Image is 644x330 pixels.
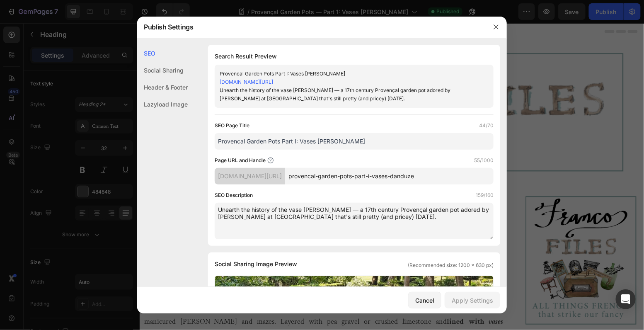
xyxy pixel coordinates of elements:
a: [DOMAIN_NAME][URL] [220,79,273,85]
div: Lazyload Image [137,96,188,113]
p: ⁠⁠⁠⁠⁠⁠⁠ [5,168,327,186]
strong: magical about the gardens [87,267,174,276]
button: Cancel [408,292,441,308]
input: Title [215,133,494,150]
button: Apply Settings [445,292,500,308]
img: gempages_525308358450742109-73f7c920-7cae-439c-9ad0-ccbf74c92138.png [13,24,492,155]
strong: Summertime in [GEOGRAPHIC_DATA] is beautiful [5,240,363,262]
div: Social Sharing [137,62,188,79]
h2: Rich Text Editor. Editing area: main [4,167,328,187]
h1: Search Result Preview [215,51,494,61]
label: Page URL and Handle [215,156,266,165]
div: Open Intercom Messenger [616,289,636,309]
strong: [PERSON_NAME] [261,213,319,222]
label: SEO Page Title [215,121,249,130]
strong: Provençal Garden Pots — Part 1: Vases [PERSON_NAME] [5,168,327,185]
strong: Cézanne [330,213,357,222]
span: (Recommended size: 1200 x 630 px) [408,262,494,269]
label: 159/160 [476,191,494,199]
strong: lined with [307,294,344,303]
h2: A Provençal Daydream [4,192,364,207]
div: SEO [137,45,188,62]
img: Alt image [381,167,501,308]
div: Provencal Garden Pots Part I: Vases [PERSON_NAME] [220,70,475,78]
div: Unearth the history of the vase [PERSON_NAME] — a 17th century Provençal garden pot adored by [PE... [220,86,475,103]
input: Handle [285,168,494,184]
div: Header & Footer [137,79,188,96]
span: Social Sharing Image Preview [215,259,297,269]
div: Publish Settings [137,16,485,38]
div: Heading [14,156,37,163]
label: SEO Description [215,191,253,199]
div: Apply Settings [452,296,493,305]
label: 44/70 [479,121,494,130]
label: 55/1000 [474,156,494,165]
div: Cancel [415,296,434,305]
div: [DOMAIN_NAME][URL] [215,168,285,184]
